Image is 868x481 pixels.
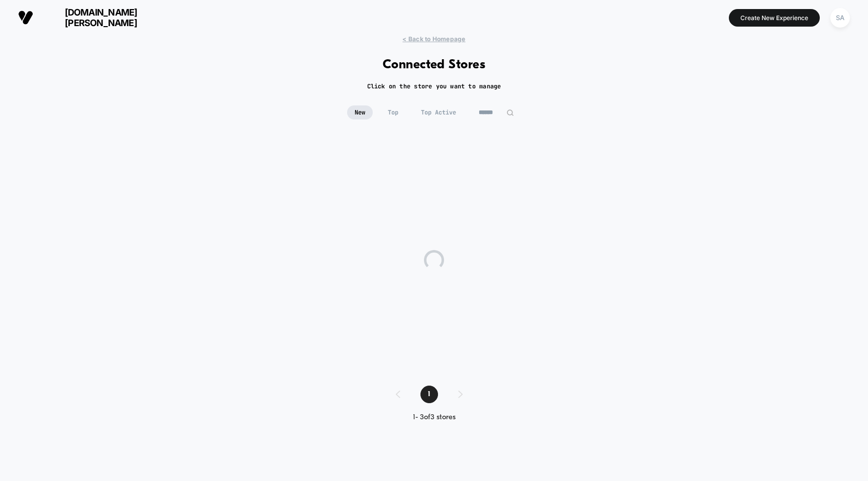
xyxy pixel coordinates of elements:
[830,8,850,28] div: SA
[402,35,465,43] span: < Back to Homepage
[41,7,161,28] span: [DOMAIN_NAME][PERSON_NAME]
[347,105,373,119] span: New
[413,105,464,119] span: Top Active
[15,7,164,29] button: [DOMAIN_NAME][PERSON_NAME]
[827,8,853,28] button: SA
[380,105,406,119] span: Top
[18,10,33,25] img: Visually logo
[383,58,486,72] h1: Connected Stores
[506,109,514,116] img: edit
[729,9,820,27] button: Create New Experience
[367,82,501,90] h2: Click on the store you want to manage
